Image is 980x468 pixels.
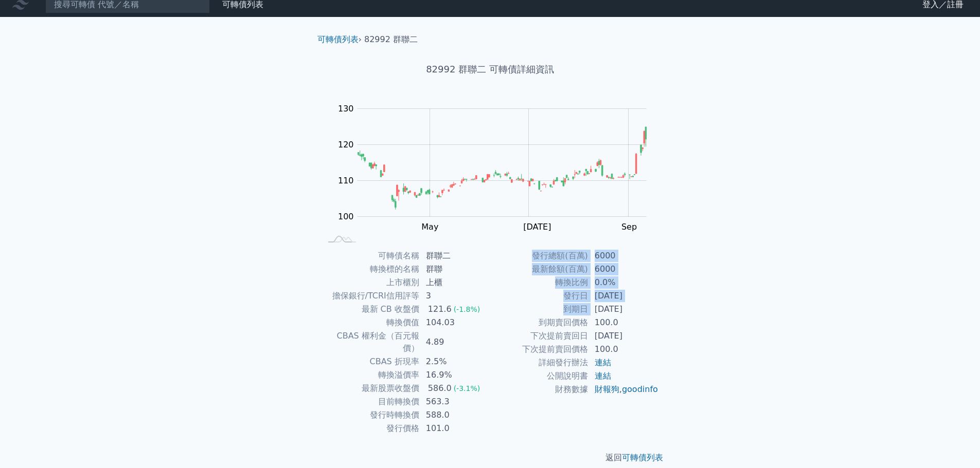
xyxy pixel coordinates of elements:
[322,368,420,382] td: 轉換溢價率
[420,289,490,303] td: 3
[338,176,354,185] tspan: 110
[929,419,980,468] div: 聊天小工具
[338,140,354,149] tspan: 120
[589,263,659,276] td: 6000
[421,222,438,232] tspan: May
[589,289,659,303] td: [DATE]
[589,329,659,343] td: [DATE]
[420,355,490,368] td: 2.5%
[322,395,420,408] td: 目前轉換價
[490,276,589,289] td: 轉換比例
[490,263,589,276] td: 最新餘額(百萬)
[589,249,659,263] td: 6000
[322,382,420,395] td: 最新股票收盤價
[454,384,480,392] span: (-3.1%)
[322,303,420,316] td: 最新 CB 收盤價
[322,355,420,368] td: CBAS 折現率
[322,249,420,263] td: 可轉債名稱
[426,382,454,395] div: 586.0
[490,316,589,329] td: 到期賣回價格
[322,289,420,303] td: 擔保銀行/TCRI信用評等
[490,329,589,343] td: 下次提前賣回日
[454,305,480,313] span: (-1.8%)
[420,395,490,408] td: 563.3
[322,276,420,289] td: 上市櫃別
[490,369,589,383] td: 公開說明書
[595,384,619,394] a: 財報狗
[322,329,420,355] td: CBAS 權利金（百元報價）
[322,316,420,329] td: 轉換價值
[490,356,589,369] td: 詳細發行辦法
[589,303,659,316] td: [DATE]
[317,33,362,46] li: ›
[338,104,354,114] tspan: 130
[622,453,663,462] a: 可轉債列表
[309,62,671,77] h1: 82992 群聯二 可轉債詳細資訊
[426,303,454,315] div: 121.6
[523,222,551,232] tspan: [DATE]
[309,452,671,464] p: 返回
[420,249,490,263] td: 群聯二
[322,422,420,435] td: 發行價格
[333,104,662,232] g: Chart
[420,422,490,435] td: 101.0
[420,408,490,422] td: 588.0
[490,289,589,303] td: 發行日
[420,263,490,276] td: 群聯
[420,329,490,355] td: 4.89
[589,383,659,396] td: ,
[420,316,490,329] td: 104.03
[490,343,589,356] td: 下次提前賣回價格
[621,222,637,232] tspan: Sep
[322,263,420,276] td: 轉換標的名稱
[929,419,980,468] iframe: Chat Widget
[420,368,490,382] td: 16.9%
[622,384,658,394] a: goodinfo
[358,127,646,210] g: Series
[595,371,611,381] a: 連結
[490,383,589,396] td: 財務數據
[317,34,359,44] a: 可轉債列表
[589,276,659,289] td: 0.0%
[595,358,611,367] a: 連結
[589,343,659,356] td: 100.0
[420,276,490,289] td: 上櫃
[490,303,589,316] td: 到期日
[364,33,418,46] li: 82992 群聯二
[338,212,354,221] tspan: 100
[490,249,589,263] td: 發行總額(百萬)
[322,408,420,422] td: 發行時轉換價
[589,316,659,329] td: 100.0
